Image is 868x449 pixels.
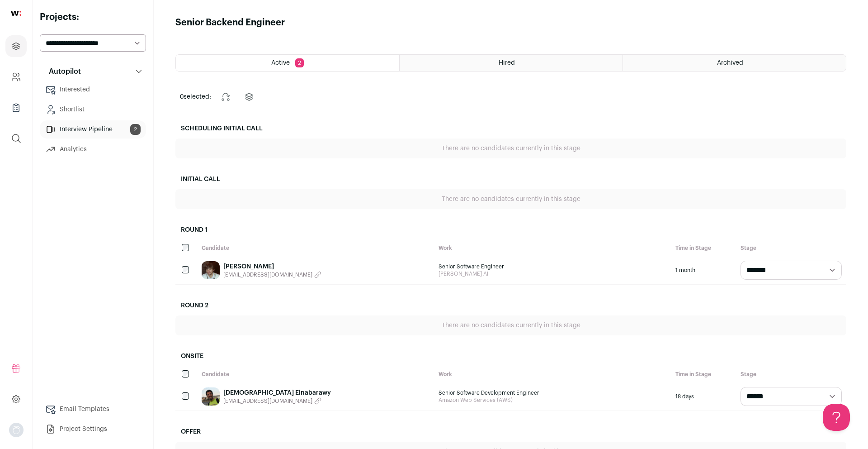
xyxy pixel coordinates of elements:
[223,397,331,405] button: [EMAIL_ADDRESS][DOMAIN_NAME]
[9,423,24,437] button: Open dropdown
[180,94,184,100] span: 0
[175,296,846,315] h2: Round 2
[671,366,736,382] div: Time in Stage
[43,66,81,77] p: Autopilot
[40,420,146,438] a: Project Settings
[223,271,321,278] button: [EMAIL_ADDRESS][DOMAIN_NAME]
[9,423,24,437] img: nopic.png
[736,366,846,382] div: Stage
[40,120,146,139] a: Interview Pipeline2
[5,97,27,119] a: Company Lists
[180,92,211,101] span: selected:
[223,397,312,405] span: [EMAIL_ADDRESS][DOMAIN_NAME]
[499,60,515,66] span: Hired
[202,387,220,406] img: 18c520a303cf48a6a9b85c70aa8e8924ae5edb700102515277b365dae6a399de.jpg
[175,422,846,442] h2: Offer
[717,60,743,66] span: Archived
[439,389,666,396] span: Senior Software Development Engineer
[175,119,846,139] h2: Scheduling Initial Call
[5,35,27,57] a: Projects
[623,55,846,71] a: Archived
[671,256,736,284] div: 1 month
[439,263,666,270] span: Senior Software Engineer
[736,240,846,256] div: Stage
[271,60,290,66] span: Active
[175,169,846,189] h2: Initial Call
[40,62,146,81] button: Autopilot
[175,346,846,366] h2: Onsite
[40,11,146,24] h2: Projects:
[439,396,666,404] span: Amazon Web Services (AWS)
[175,189,846,209] div: There are no candidates currently in this stage
[434,366,671,382] div: Work
[671,240,736,256] div: Time in Stage
[11,11,21,16] img: wellfound-shorthand-0d5821cbd27db2630d0214b213865d53afaa358527fdda9d0ea32b1df1b89c2c.svg
[197,366,434,382] div: Candidate
[202,261,220,279] img: 49ec96b96829bdd3160809ab04d66a5526ff551a85224a3ac1fa702b26ededd1
[40,81,146,99] a: Interested
[671,382,736,411] div: 18 days
[823,404,850,431] iframe: Help Scout Beacon - Open
[295,58,304,67] span: 2
[223,388,331,397] a: [DEMOGRAPHIC_DATA] Elnabarawy
[223,271,312,278] span: [EMAIL_ADDRESS][DOMAIN_NAME]
[40,100,146,119] a: Shortlist
[439,270,666,277] span: [PERSON_NAME] AI
[197,240,434,256] div: Candidate
[175,16,285,29] h1: Senior Backend Engineer
[223,262,321,271] a: [PERSON_NAME]
[5,66,27,88] a: Company and ATS Settings
[40,400,146,418] a: Email Templates
[434,240,671,256] div: Work
[175,315,846,335] div: There are no candidates currently in this stage
[175,139,846,158] div: There are no candidates currently in this stage
[130,124,141,135] span: 2
[400,55,623,71] a: Hired
[175,220,846,240] h2: Round 1
[40,140,146,158] a: Analytics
